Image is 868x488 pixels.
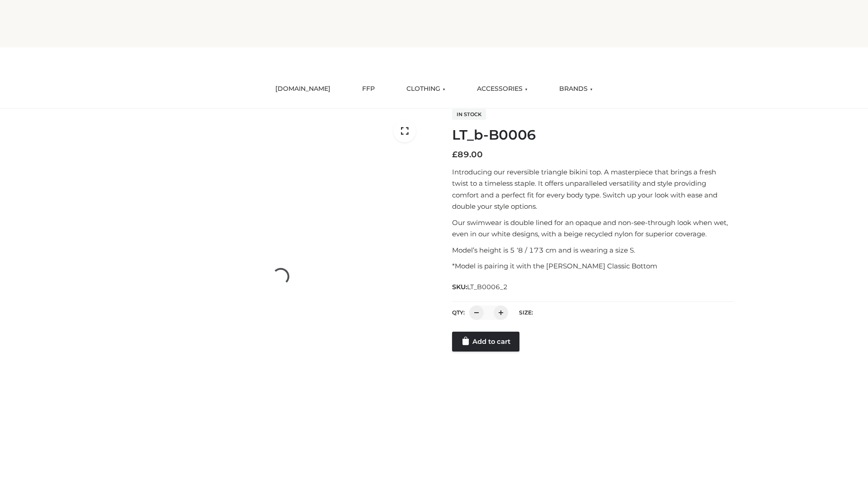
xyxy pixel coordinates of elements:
a: FFP [355,79,382,99]
span: LT_B0006_2 [467,283,508,291]
p: Our swimwear is double lined for an opaque and non-see-through look when wet, even in our white d... [452,217,734,240]
h1: LT_b-B0006 [452,127,734,143]
a: [DOMAIN_NAME] [269,79,337,99]
label: Size: [519,309,533,316]
span: In stock [452,109,486,120]
a: CLOTHING [400,79,452,99]
bdi: 89.00 [452,150,483,160]
span: SKU: [452,282,509,292]
p: *Model is pairing it with the [PERSON_NAME] Classic Bottom [452,260,734,272]
p: Introducing our reversible triangle bikini top. A masterpiece that brings a fresh twist to a time... [452,166,734,212]
a: BRANDS [552,79,599,99]
span: £ [452,150,458,160]
a: Add to cart [452,332,519,352]
label: QTY: [452,309,465,316]
a: ACCESSORIES [470,79,534,99]
p: Model’s height is 5 ‘8 / 173 cm and is wearing a size S. [452,244,734,256]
